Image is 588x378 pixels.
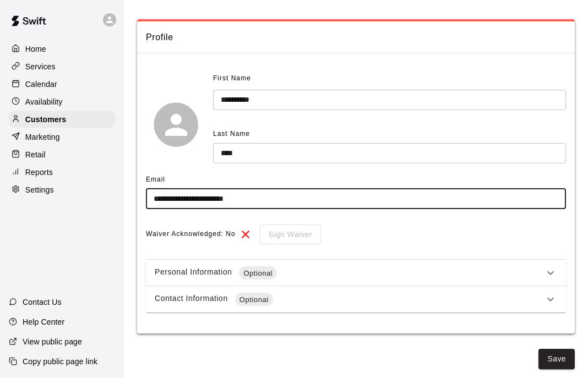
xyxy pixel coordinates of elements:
[146,260,566,286] div: Personal InformationOptional
[9,182,115,198] a: Settings
[146,226,236,243] span: Waiver Acknowledged: No
[146,30,566,45] span: Profile
[9,41,115,57] a: Home
[213,70,251,87] span: First Name
[25,149,46,160] p: Retail
[23,316,64,327] p: Help Center
[9,58,115,75] a: Services
[25,184,54,195] p: Settings
[146,286,566,313] div: Contact InformationOptional
[25,96,63,107] p: Availability
[239,268,277,279] span: Optional
[9,129,115,145] a: Marketing
[9,76,115,92] a: Calendar
[252,224,321,245] div: To sign waivers in admin, this feature must be enabled in general settings
[23,297,62,308] p: Contact Us
[25,167,53,178] p: Reports
[155,293,544,306] div: Contact Information
[235,294,273,305] span: Optional
[25,114,66,125] p: Customers
[25,61,56,72] p: Services
[9,111,115,128] a: Customers
[146,176,165,183] span: Email
[23,336,82,347] p: View public page
[213,130,250,138] span: Last Name
[155,266,544,280] div: Personal Information
[538,349,575,369] button: Save
[25,79,57,90] p: Calendar
[23,356,97,367] p: Copy public page link
[9,146,115,163] a: Retail
[9,94,115,110] a: Availability
[25,132,60,143] p: Marketing
[9,164,115,180] a: Reports
[25,43,46,54] p: Home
